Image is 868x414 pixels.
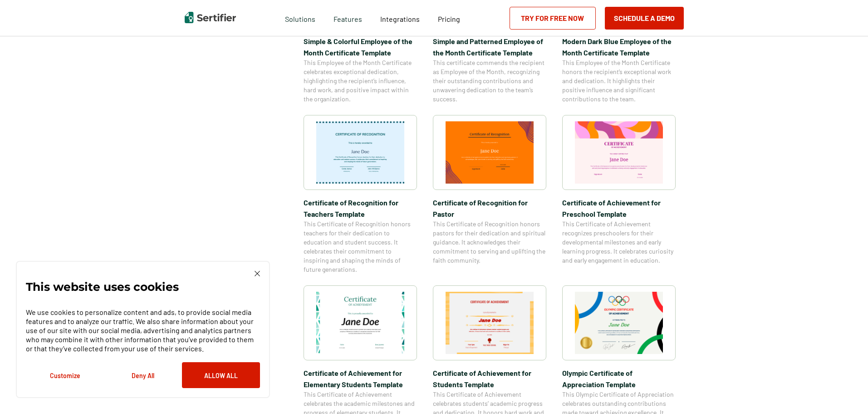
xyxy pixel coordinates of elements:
[304,58,417,104] span: This Employee of the Month Certificate celebrates exceptional dedication, highlighting the recipi...
[380,15,420,23] span: Integrations
[562,367,676,390] span: Olympic Certificate of Appreciation​ Template
[333,12,362,24] span: Features
[433,58,546,104] span: This certificate commends the recipient as Employee of the Month, recognizing their outstanding c...
[255,271,260,276] img: Cookie Popup Close
[823,370,868,414] iframe: Chat Widget
[562,197,676,219] span: Certificate of Achievement for Preschool Template
[26,282,179,291] p: This website uses cookies
[562,35,676,58] span: Modern Dark Blue Employee of the Month Certificate Template
[433,197,546,219] span: Certificate of Recognition for Pastor
[380,12,420,24] a: Integrations
[316,121,404,184] img: Certificate of Recognition for Teachers Template
[304,367,417,390] span: Certificate of Achievement for Elementary Students Template
[438,12,460,24] a: Pricing
[562,115,676,274] a: Certificate of Achievement for Preschool TemplateCertificate of Achievement for Preschool Templat...
[438,15,460,23] span: Pricing
[433,35,546,58] span: Simple and Patterned Employee of the Month Certificate Template
[575,121,663,184] img: Certificate of Achievement for Preschool Template
[285,12,315,24] span: Solutions
[26,308,260,353] p: We use cookies to personalize content and ads, to provide social media features and to analyze ou...
[304,115,417,274] a: Certificate of Recognition for Teachers TemplateCertificate of Recognition for Teachers TemplateT...
[433,115,546,274] a: Certificate of Recognition for PastorCertificate of Recognition for PastorThis Certificate of Rec...
[26,362,104,388] button: Customize
[304,219,417,274] span: This Certificate of Recognition honors teachers for their dedication to education and student suc...
[605,7,684,30] button: Schedule a Demo
[446,292,534,354] img: Certificate of Achievement for Students Template
[304,35,417,58] span: Simple & Colorful Employee of the Month Certificate Template
[433,219,546,265] span: This Certificate of Recognition honors pastors for their dedication and spiritual guidance. It ac...
[562,219,676,265] span: This Certificate of Achievement recognizes preschoolers for their developmental milestones and ea...
[182,362,260,388] button: Allow All
[433,367,546,390] span: Certificate of Achievement for Students Template
[446,121,534,184] img: Certificate of Recognition for Pastor
[104,362,182,388] button: Deny All
[575,292,663,354] img: Olympic Certificate of Appreciation​ Template
[510,7,596,30] a: Try for Free Now
[316,292,404,354] img: Certificate of Achievement for Elementary Students Template
[185,12,236,23] img: Sertifier | Digital Credentialing Platform
[304,197,417,219] span: Certificate of Recognition for Teachers Template
[562,58,676,104] span: This Employee of the Month Certificate honors the recipient’s exceptional work and dedication. It...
